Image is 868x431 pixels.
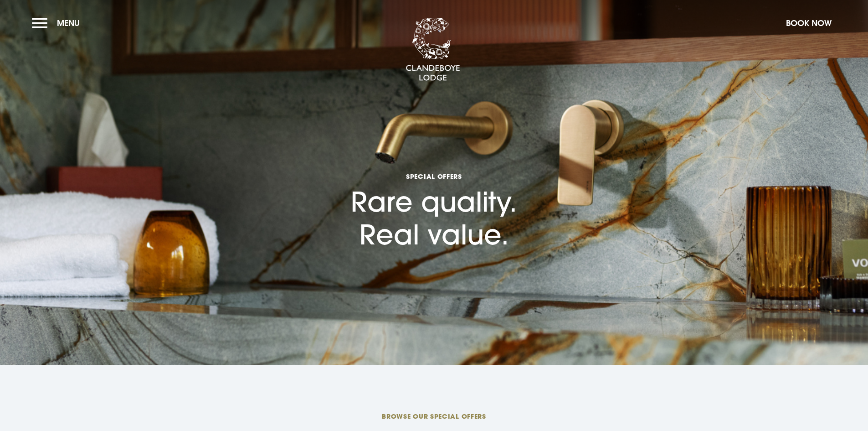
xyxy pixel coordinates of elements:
[32,13,84,33] button: Menu
[351,119,517,251] h1: Rare quality. Real value.
[351,172,517,181] span: Special Offers
[406,18,460,82] img: Clandeboye Lodge
[781,13,836,33] button: Book Now
[217,412,651,421] span: BROWSE OUR SPECIAL OFFERS
[57,18,80,28] span: Menu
